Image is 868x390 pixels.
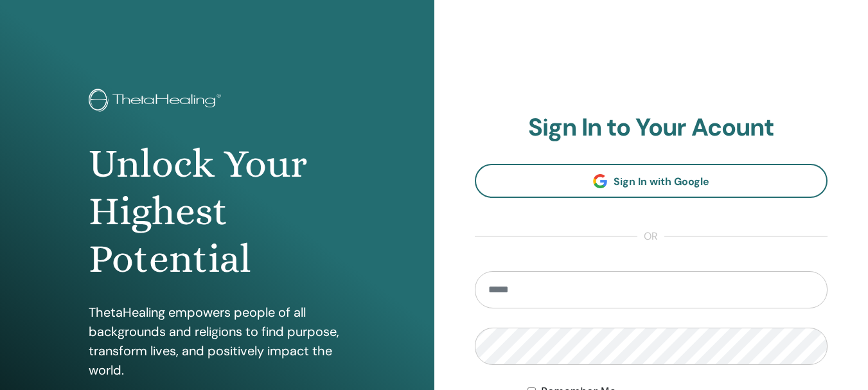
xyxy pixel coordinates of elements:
h2: Sign In to Your Acount [475,113,828,143]
span: Sign In with Google [614,175,709,188]
span: or [637,229,664,244]
h1: Unlock Your Highest Potential [89,140,346,283]
a: Sign In with Google [475,164,828,198]
p: ThetaHealing empowers people of all backgrounds and religions to find purpose, transform lives, a... [89,303,346,380]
